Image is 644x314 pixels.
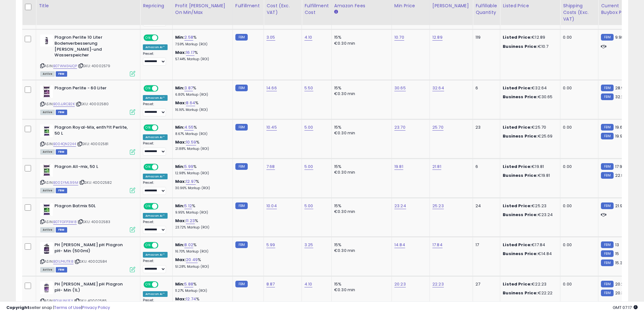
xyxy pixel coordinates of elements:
[40,85,135,114] div: ASIN:
[186,49,194,56] a: 16.17
[175,265,228,269] p: 51.28% Markup (ROI)
[186,139,196,145] a: 10.59
[432,3,470,9] div: [PERSON_NAME]
[79,180,112,185] span: | SKU: 40002582
[475,3,497,16] div: Fulfillable Quantity
[157,203,168,209] span: OFF
[615,281,627,287] span: 20.23
[503,85,532,91] b: Listed Price:
[432,85,444,91] a: 32.64
[601,241,613,248] small: FBM
[184,203,192,209] a: 5.12
[175,147,228,151] p: 21.88% Markup (ROI)
[266,85,277,91] a: 14.66
[615,251,619,257] span: 15
[53,101,75,107] a: B00JJRCB2K
[40,85,53,98] img: 41lQTje0YEL._SL40_.jpg
[175,57,228,61] p: 57.44% Markup (ROI)
[175,281,185,287] b: Min:
[394,163,403,170] a: 19.81
[503,163,532,170] b: Listed Price:
[334,125,387,130] div: 15%
[235,3,261,9] div: Fulfillment
[175,85,185,91] b: Min:
[394,85,406,91] a: 30.65
[175,257,186,263] b: Max:
[157,86,168,91] span: OFF
[40,203,53,216] img: 41gVJpzx9kL._SL40_.jpg
[175,171,228,176] p: 12.98% Markup (ROI)
[503,203,555,209] div: €25.23
[175,218,186,224] b: Max:
[175,108,228,112] p: 16.16% Markup (ROI)
[503,124,532,130] b: Listed Price:
[235,124,248,131] small: FBM
[615,85,627,91] span: 28.99
[144,282,152,287] span: ON
[615,172,624,178] span: 22.8
[304,281,312,287] a: 4.10
[334,9,338,15] small: Amazon Fees.
[144,203,152,209] span: ON
[175,164,228,176] div: %
[563,164,593,170] div: 0.00
[432,163,441,170] a: 21.81
[39,3,137,9] div: Title
[56,188,67,193] span: FBM
[266,203,277,209] a: 10.04
[175,289,228,293] p: 11.27% Markup (ROI)
[184,124,194,131] a: 4.55
[175,281,228,293] div: %
[175,50,228,61] div: %
[143,44,168,50] div: Amazon AI *
[82,304,110,311] a: Privacy Policy
[503,125,555,130] div: €25.70
[334,209,387,215] div: €0.30 min
[503,43,538,49] b: Business Price:
[334,242,387,248] div: 15%
[143,95,168,101] div: Amazon AI *
[40,110,55,115] span: All listings currently available for purchase on Amazon
[53,180,78,185] a: B00SYML99M
[563,85,593,91] div: 0.00
[563,35,593,40] div: 0.00
[175,210,228,215] p: 9.95% Markup (ROI)
[304,124,313,131] a: 5.00
[503,94,555,100] div: €30.65
[143,174,168,179] div: Amazon AI *
[503,251,555,257] div: €14.84
[503,34,532,40] b: Listed Price:
[143,3,170,9] div: Repricing
[601,163,613,170] small: FBM
[157,282,168,287] span: OFF
[304,242,313,248] a: 3.25
[503,85,555,91] div: €32.64
[235,281,248,287] small: FBM
[157,243,168,248] span: OFF
[40,164,53,176] img: 414cDbiv+fL._SL40_.jpg
[615,290,627,296] span: 20.35
[601,34,613,41] small: FBM
[394,34,404,41] a: 10.70
[175,100,228,112] div: %
[503,164,555,170] div: €19.81
[184,34,193,41] a: 2.58
[186,100,195,106] a: 8.64
[175,139,186,145] b: Max:
[74,259,107,264] span: | SKU: 40002584
[563,242,593,248] div: 0.00
[394,281,406,287] a: 20.23
[143,141,168,156] div: Preset:
[334,3,389,9] div: Amazon Fees
[235,85,248,91] small: FBM
[334,248,387,253] div: €0.30 min
[184,242,193,248] a: 8.02
[615,133,625,139] span: 19.99
[54,281,131,295] b: PH [PERSON_NAME] pH Plagron pH- Min (1L)
[143,291,168,297] div: Amazon AI *
[394,124,405,131] a: 23.70
[235,241,248,248] small: FBM
[144,243,152,248] span: ON
[266,281,275,287] a: 8.87
[184,163,193,170] a: 5.99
